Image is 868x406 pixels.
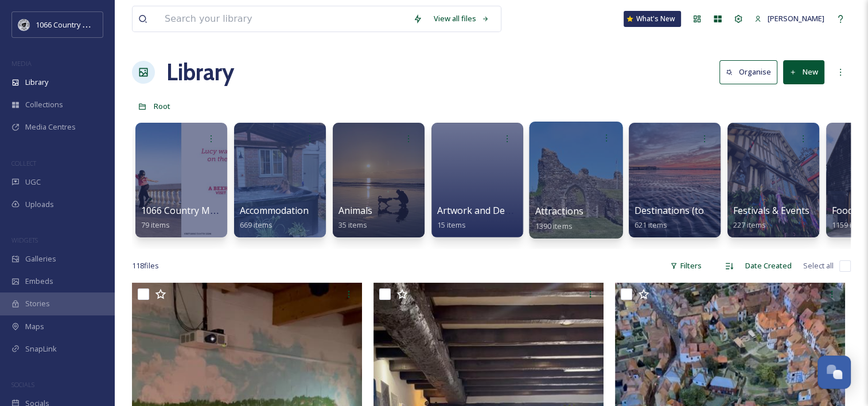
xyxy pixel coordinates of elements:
img: logo_footerstamp.png [18,19,30,30]
a: Artwork and Design Folder15 items [437,205,552,230]
a: Festivals & Events227 items [733,205,809,230]
span: 1066 Country Marketing [36,19,116,30]
span: 1066 Country Moments campaign [141,204,287,217]
span: Festivals & Events [733,204,809,217]
span: Root [154,101,170,111]
span: Maps [25,321,44,332]
span: Accommodation [240,204,309,217]
span: Animals [338,204,372,217]
span: Artwork and Design Folder [437,204,552,217]
button: Organise [719,60,777,84]
span: SnapLink [25,343,57,354]
button: Open Chat [818,356,851,389]
a: Root [154,99,170,113]
span: Library [25,77,48,88]
div: Filters [664,255,707,277]
a: Animals35 items [338,205,372,230]
span: 669 items [240,220,273,230]
button: New [783,60,824,84]
span: Attractions [535,205,584,217]
span: WIDGETS [11,236,38,244]
a: Attractions1390 items [535,206,584,231]
a: Organise [719,60,783,84]
a: [PERSON_NAME] [749,7,830,30]
span: 227 items [733,220,766,230]
span: 621 items [635,220,667,230]
span: Embeds [25,276,53,287]
a: Destinations (towns and landscapes)621 items [635,205,792,230]
a: Library [166,55,234,89]
span: 118 file s [132,260,159,271]
div: Date Created [739,255,797,277]
span: Stories [25,298,50,309]
input: Search your library [159,6,407,32]
span: MEDIA [11,59,32,68]
a: Accommodation669 items [240,205,309,230]
span: COLLECT [11,159,36,167]
a: 1066 Country Moments campaign79 items [141,205,287,230]
span: Destinations (towns and landscapes) [635,204,792,217]
span: [PERSON_NAME] [768,13,824,24]
a: What's New [624,11,681,27]
span: Media Centres [25,122,76,132]
span: UGC [25,177,41,188]
span: 79 items [141,220,170,230]
span: Select all [803,260,834,271]
span: SOCIALS [11,380,34,389]
span: 35 items [338,220,367,230]
span: 1390 items [535,220,573,231]
span: Collections [25,99,63,110]
span: Galleries [25,253,56,264]
a: View all files [428,7,495,30]
span: Uploads [25,199,54,210]
span: 15 items [437,220,466,230]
